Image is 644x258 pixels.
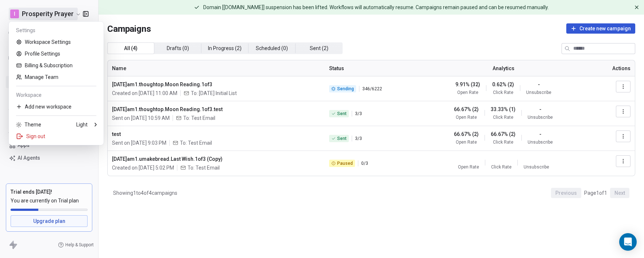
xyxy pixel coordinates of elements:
[16,121,41,128] div: Theme
[12,48,101,60] a: Profile Settings
[12,101,101,113] div: Add new workspace
[12,24,101,36] div: Settings
[12,36,101,48] a: Workspace Settings
[76,121,88,128] div: Light
[12,89,101,101] div: Workspace
[12,130,101,142] div: Sign out
[12,71,101,83] a: Manage Team
[12,60,101,71] a: Billing & Subscription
